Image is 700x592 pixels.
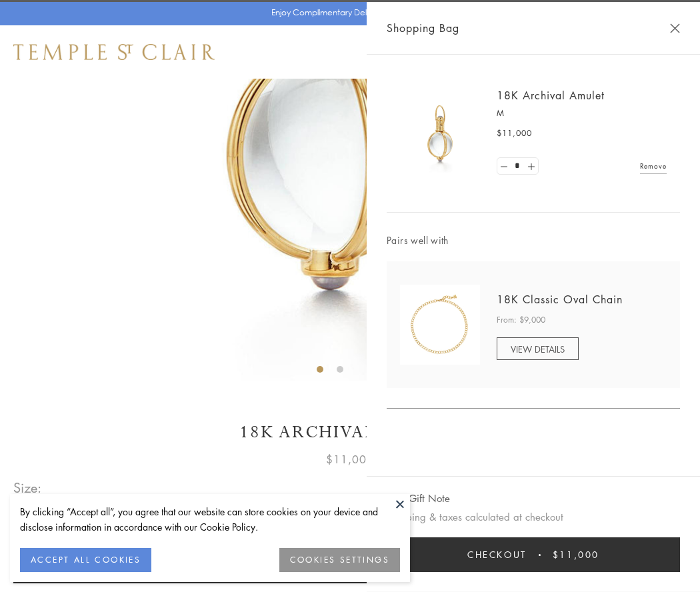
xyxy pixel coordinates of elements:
[497,313,545,327] span: From: $9,000
[13,421,687,444] h1: 18K Archival Amulet
[387,19,459,37] span: Shopping Bag
[524,158,537,175] a: Set quantity to 2
[497,88,605,103] a: 18K Archival Amulet
[271,6,423,19] p: Enjoy Complimentary Delivery & Returns
[13,477,43,499] span: Size:
[279,548,400,572] button: COOKIES SETTINGS
[387,490,450,507] button: Add Gift Note
[497,158,511,175] a: Set quantity to 0
[13,44,215,60] img: Temple St. Clair
[511,343,565,355] span: VIEW DETAILS
[497,337,579,360] a: VIEW DETAILS
[20,548,151,572] button: ACCEPT ALL COOKIES
[497,127,532,140] span: $11,000
[400,93,480,173] img: 18K Archival Amulet
[497,292,623,307] a: 18K Classic Oval Chain
[387,537,680,572] button: Checkout $11,000
[400,285,480,365] img: N88865-OV18
[20,504,400,535] div: By clicking “Accept all”, you agree that our website can store cookies on your device and disclos...
[670,23,680,33] button: Close Shopping Bag
[497,107,667,120] p: M
[387,509,680,525] p: Shipping & taxes calculated at checkout
[467,547,527,562] span: Checkout
[387,233,680,248] span: Pairs well with
[640,159,667,173] a: Remove
[553,547,599,562] span: $11,000
[326,451,374,468] span: $11,000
